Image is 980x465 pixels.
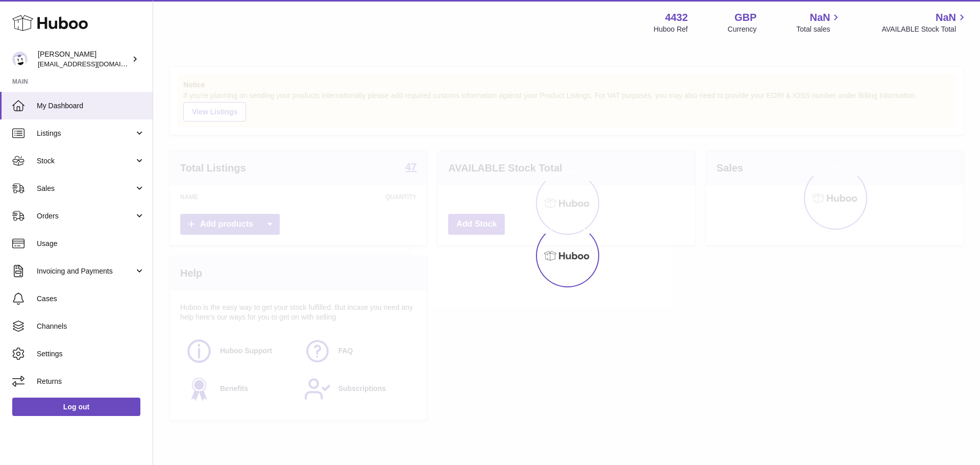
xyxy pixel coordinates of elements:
span: Settings [37,349,145,359]
span: My Dashboard [37,101,145,111]
a: Log out [12,398,140,416]
div: Huboo Ref [654,25,688,34]
strong: GBP [734,11,756,25]
a: NaN AVAILABLE Stock Total [881,11,968,34]
span: [EMAIL_ADDRESS][DOMAIN_NAME] [38,60,150,68]
strong: 4432 [665,11,688,25]
span: Channels [37,322,145,331]
a: NaN Total sales [796,11,842,34]
span: NaN [936,11,956,25]
span: Invoicing and Payments [37,266,134,276]
span: AVAILABLE Stock Total [881,25,968,34]
span: NaN [810,11,830,25]
div: Currency [728,25,757,34]
img: internalAdmin-4432@internal.huboo.com [12,52,28,67]
span: Sales [37,184,134,193]
span: Orders [37,211,134,221]
span: Total sales [796,25,842,34]
span: Stock [37,156,134,166]
span: Cases [37,294,145,304]
div: [PERSON_NAME] [38,50,130,69]
span: Usage [37,239,145,249]
span: Returns [37,377,145,386]
span: Listings [37,129,134,138]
